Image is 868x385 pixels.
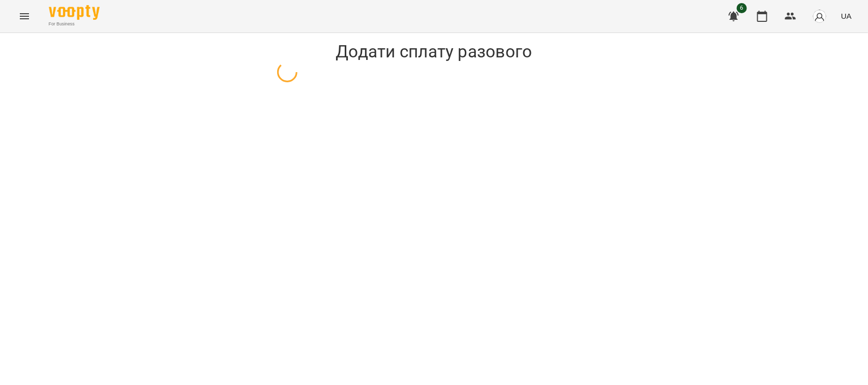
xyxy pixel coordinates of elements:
[837,7,856,25] button: UA
[841,11,852,21] span: UA
[49,5,100,20] img: Voopty Logo
[49,21,100,27] span: For Business
[737,3,747,13] span: 6
[813,9,827,23] img: avatar_s.png
[277,41,591,62] h1: Додати сплату разового
[12,4,37,28] button: Menu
